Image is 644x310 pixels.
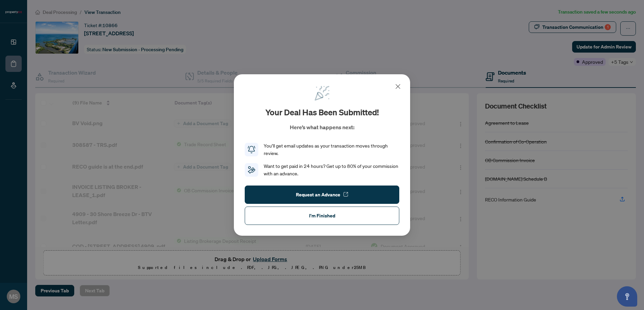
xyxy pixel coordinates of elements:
[290,123,355,131] p: Here’s what happens next:
[264,162,399,177] div: Want to get paid in 24 hours? Get up to 80% of your commission with an advance.
[617,286,637,307] button: Open asap
[264,142,399,157] div: You’ll get email updates as your transaction moves through review.
[245,207,399,225] button: I'm Finished
[245,186,399,204] button: Request an Advance
[309,210,335,221] span: I'm Finished
[296,189,340,200] span: Request an Advance
[265,107,379,118] h2: Your deal has been submitted!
